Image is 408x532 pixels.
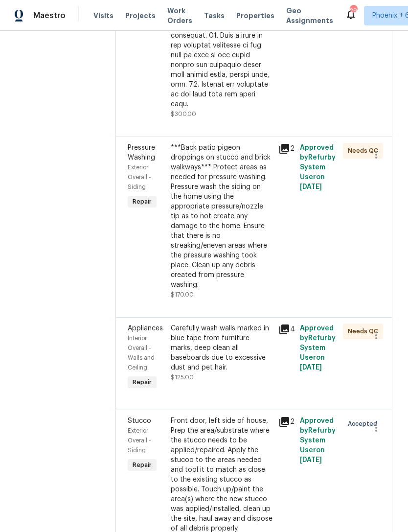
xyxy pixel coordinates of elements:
[129,197,156,207] span: Repair
[236,11,274,21] span: Properties
[171,374,194,380] span: $125.00
[128,335,155,370] span: Interior Overall - Walls and Ceiling
[300,325,336,371] span: Approved by Refurby System User on
[128,144,155,161] span: Pressure Washing
[300,144,336,190] span: Approved by Refurby System User on
[171,143,272,290] div: ***Back patio pigeon droppings on stucco and brick walkways*** Protect areas as needed for pressu...
[350,6,357,16] div: 29
[278,143,294,155] div: 2
[167,6,192,25] span: Work Orders
[129,377,156,387] span: Repair
[125,11,156,21] span: Projects
[300,184,322,190] span: [DATE]
[171,111,196,117] span: $300.00
[129,460,156,470] span: Repair
[33,11,66,21] span: Maestro
[128,417,151,424] span: Stucco
[348,326,382,336] span: Needs QC
[286,6,333,25] span: Geo Assignments
[348,146,382,156] span: Needs QC
[171,292,194,298] span: $170.00
[204,12,225,19] span: Tasks
[128,164,151,190] span: Exterior Overall - Siding
[93,11,113,21] span: Visits
[300,457,322,463] span: [DATE]
[300,417,336,463] span: Approved by Refurby System User on
[128,325,163,332] span: Appliances
[278,416,294,428] div: 2
[278,324,294,335] div: 4
[128,428,151,453] span: Exterior Overall - Siding
[348,419,381,429] span: Accepted
[171,324,272,372] div: Carefully wash walls marked in blue tape from furniture marks, deep clean all baseboards due to e...
[300,364,322,371] span: [DATE]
